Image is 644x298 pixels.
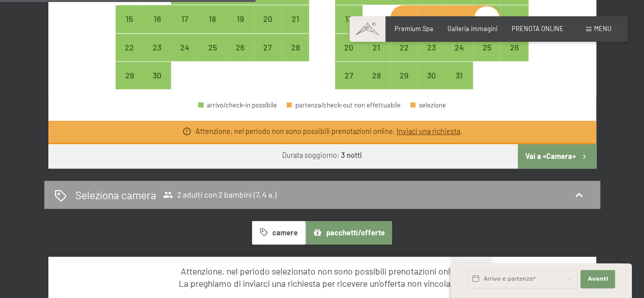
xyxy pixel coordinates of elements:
div: 22 [391,43,416,69]
div: Tue Sep 30 2025 [144,62,171,89]
span: Premium Spa [395,24,433,33]
div: Mon Oct 27 2025 [335,62,362,89]
div: Sat Oct 18 2025 [473,5,500,33]
span: Menu [594,24,611,33]
div: 19 [501,15,527,40]
div: Thu Sep 18 2025 [199,5,226,33]
div: Durata soggiorno: [282,150,362,160]
div: arrivo/check-in possibile [116,62,143,89]
div: Tue Oct 21 2025 [362,34,390,61]
div: arrivo/check-in possibile [335,62,362,89]
div: Fri Sep 26 2025 [226,34,254,61]
div: Thu Oct 23 2025 [418,34,445,61]
div: arrivo/check-in possibile [144,62,171,89]
div: arrivo/check-in possibile [390,62,417,89]
div: arrivo/check-in possibile [254,34,282,61]
div: arrivo/check-in possibile [116,5,143,33]
div: arrivo/check-in possibile [473,34,500,61]
div: 29 [391,71,416,97]
div: Sun Sep 21 2025 [282,5,309,33]
button: Avanti [580,270,615,288]
div: arrivo/check-in possibile [171,5,199,33]
div: 28 [363,71,389,97]
div: 24 [446,43,472,69]
div: partenza/check-out non effettuabile [287,102,401,109]
div: Mon Sep 22 2025 [116,34,143,61]
div: arrivo/check-in non effettuabile [445,5,473,33]
div: arrivo/check-in possibile [362,34,390,61]
div: 18 [474,15,499,40]
div: arrivo/check-in possibile [198,102,277,109]
div: selezione [410,102,446,109]
div: Fri Sep 19 2025 [226,5,254,33]
div: arrivo/check-in possibile [418,34,445,61]
div: arrivo/check-in non effettuabile [418,5,445,33]
div: arrivo/check-in possibile [116,34,143,61]
a: Galleria immagini [447,24,497,33]
div: 25 [474,43,499,69]
div: 18 [200,15,225,40]
div: Mon Sep 15 2025 [116,5,143,33]
div: Wed Sep 24 2025 [171,34,199,61]
div: arrivo/check-in possibile [226,5,254,33]
div: Sat Sep 27 2025 [254,34,282,61]
div: 17 [172,15,198,40]
div: 15 [391,15,416,40]
div: arrivo/check-in possibile [199,34,226,61]
div: 19 [227,15,253,40]
div: arrivo/check-in possibile [500,34,528,61]
div: arrivo/check-in possibile [226,34,254,61]
div: 16 [419,15,444,40]
div: 26 [227,43,253,69]
div: Fri Oct 24 2025 [445,34,473,61]
button: pacchetti/offerte [305,221,392,245]
div: arrivo/check-in possibile [445,34,473,61]
div: Mon Oct 13 2025 [335,5,362,33]
div: 15 [117,15,142,40]
span: Avanti [587,275,608,283]
div: Attenzione, nel periodo selezionato non sono possibili prenotazioni online. La preghiamo di invia... [65,265,579,290]
div: Attenzione, nel periodo non sono possibili prenotazioni online. . [195,126,462,137]
div: Sun Oct 19 2025 [500,5,528,33]
div: arrivo/check-in possibile [254,5,282,33]
div: 20 [336,43,361,69]
div: Tue Sep 23 2025 [144,34,171,61]
div: Tue Oct 28 2025 [362,62,390,89]
span: Richiesta express [451,257,492,263]
a: PRENOTA ONLINE [512,24,564,33]
div: arrivo/check-in possibile [390,34,417,61]
div: 31 [446,71,472,97]
div: 27 [336,71,361,97]
div: 28 [283,43,308,69]
div: 13 [336,15,361,40]
div: Fri Oct 17 2025 [445,5,473,33]
div: Mon Oct 20 2025 [335,34,362,61]
div: 27 [255,43,281,69]
div: arrivo/check-in non effettuabile [362,5,390,33]
div: Thu Oct 30 2025 [418,62,445,89]
div: Sat Oct 25 2025 [473,34,500,61]
div: Tue Oct 14 2025 [362,5,390,33]
div: arrivo/check-in possibile [445,62,473,89]
div: 20 [255,15,281,40]
div: Tue Sep 16 2025 [144,5,171,33]
div: 21 [363,43,389,69]
b: 3 notti [341,151,362,159]
div: 24 [172,43,198,69]
div: arrivo/check-in possibile [144,5,171,33]
div: arrivo/check-in possibile [199,5,226,33]
span: 2 adulti con 2 bambini (7, 4 a.) [163,189,276,200]
div: Mon Sep 29 2025 [116,62,143,89]
div: 30 [145,71,170,97]
div: arrivo/check-in possibile [473,5,500,33]
div: Wed Oct 29 2025 [390,62,417,89]
div: Wed Sep 17 2025 [171,5,199,33]
div: Sat Sep 20 2025 [254,5,282,33]
div: 22 [117,43,142,69]
div: 25 [200,43,225,69]
div: Fri Oct 31 2025 [445,62,473,89]
button: Vai a «Camera» [518,144,596,169]
a: Inviaci una richiesta [396,127,460,136]
div: Wed Oct 15 2025 [390,5,417,33]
